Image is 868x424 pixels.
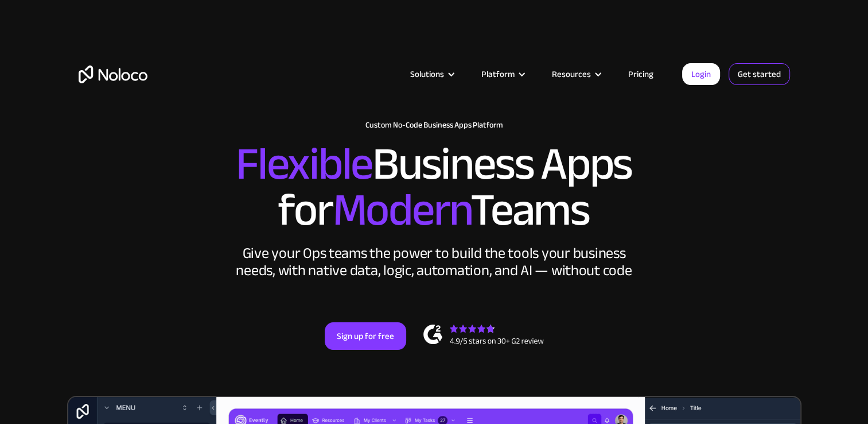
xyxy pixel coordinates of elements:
[396,67,467,82] div: Solutions
[481,67,515,82] div: Platform
[614,67,668,82] a: Pricing
[729,63,790,85] a: Get started
[236,121,372,207] span: Flexible
[79,141,790,233] h2: Business Apps for Teams
[682,63,720,85] a: Login
[79,65,147,83] a: home
[467,67,538,82] div: Platform
[325,322,406,350] a: Sign up for free
[332,167,470,253] span: Modern
[538,67,614,82] div: Resources
[552,67,591,82] div: Resources
[233,245,635,279] div: Give your Ops teams the power to build the tools your business needs, with native data, logic, au...
[410,67,444,82] div: Solutions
